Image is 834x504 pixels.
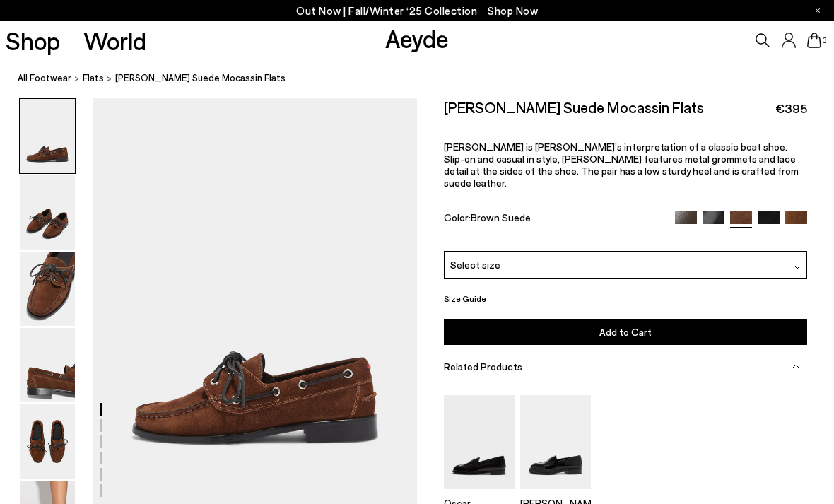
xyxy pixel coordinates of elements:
button: Size Guide [444,290,486,307]
span: Select size [450,257,500,272]
img: Harris Suede Mocassin Flats - Image 3 [20,252,75,326]
img: Harris Suede Mocassin Flats - Image 1 [20,99,75,173]
span: €395 [775,100,807,117]
p: Out Now | Fall/Winter ‘25 Collection [296,2,538,20]
span: [PERSON_NAME] Suede Mocassin Flats [115,71,286,86]
img: Harris Suede Mocassin Flats - Image 4 [20,328,75,402]
nav: breadcrumb [18,59,834,98]
span: 3 [821,37,828,45]
button: Add to Cart [444,319,808,345]
a: Aeyde [385,23,449,53]
a: flats [83,71,104,86]
img: Harris Suede Mocassin Flats - Image 5 [20,404,75,479]
span: Related Products [444,361,522,373]
img: Harris Suede Mocassin Flats - Image 2 [20,175,75,250]
a: Shop [6,28,60,53]
span: Add to Cart [599,326,652,338]
div: Color: [444,211,664,228]
span: Navigate to /collections/new-in [488,4,538,17]
a: World [83,28,146,53]
h2: [PERSON_NAME] Suede Mocassin Flats [444,98,704,116]
a: All Footwear [18,71,71,86]
img: Leon Loafers [520,395,591,489]
a: 3 [807,33,821,48]
img: svg%3E [794,264,801,271]
span: flats [83,72,104,83]
img: svg%3E [792,363,799,370]
img: Oscar Leather Loafers [444,395,515,489]
span: Brown Suede [471,211,531,223]
span: [PERSON_NAME] is [PERSON_NAME]’s interpretation of a classic boat shoe. Slip-on and casual in sty... [444,141,799,189]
